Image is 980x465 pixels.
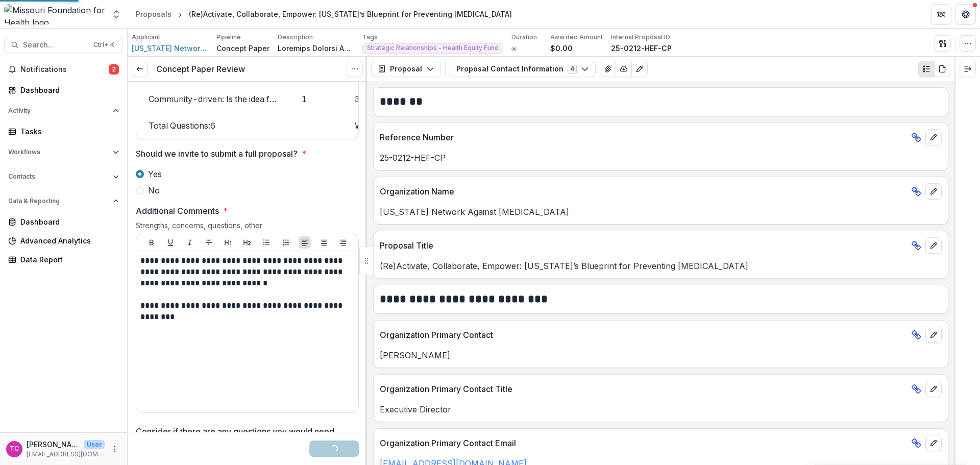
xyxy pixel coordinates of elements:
div: Ctrl + K [91,39,116,51]
p: [PERSON_NAME] [380,349,942,361]
span: Workflows [8,149,109,156]
td: Community-driven: Is the idea for the proposal driven by those most negatively impacted by the is... [136,86,289,112]
button: Search... [4,37,123,53]
div: (Re)Activate, Collaborate, Empower: [US_STATE]’s Blueprint for Preventing [MEDICAL_DATA] [189,9,512,19]
button: Strike [203,236,215,249]
button: Bold [145,236,158,249]
a: Data Report [4,251,123,268]
p: Loremips Dolorsi Ametcon Adipi Elits (DO-EIUS), temporin Utlabore EtdoLorem, aliquaen a mini, ven... [278,43,354,54]
a: Advanced Analytics [4,232,123,249]
p: 25-0212-HEF-CP [611,43,672,54]
div: Dashboard [20,85,115,95]
button: edit [925,435,942,451]
p: Tags [362,33,378,42]
button: View Attached Files [600,61,616,77]
p: [PERSON_NAME] [27,439,80,450]
div: Proposals [136,9,171,19]
p: Description [278,33,313,42]
button: edit [925,183,942,200]
p: Applicant [132,33,160,42]
button: Open Contacts [4,168,123,185]
button: More [109,443,121,455]
button: Ordered List [280,236,292,249]
button: Get Help [955,4,976,25]
button: edit [925,237,942,254]
button: Edit as form [631,61,648,77]
a: Tasks [4,123,123,140]
td: 3 [342,86,449,112]
span: Strategic Relationships - Health Equity Fund [367,44,499,52]
button: Notifications2 [4,61,123,78]
button: Proposal Contact Information4 [450,61,596,77]
a: [US_STATE] Network of Child Advocacy Centers Inc. [132,43,208,54]
button: Italicize [184,236,196,249]
td: Weighted Sum: 17.00 [342,112,449,139]
a: Dashboard [4,82,123,99]
button: Bullet List [260,236,273,249]
button: Heading 2 [241,236,253,249]
p: $0.00 [550,43,573,54]
p: Pipeline [216,33,241,42]
button: Align Left [299,236,311,249]
p: Concept Paper [216,43,269,54]
p: Reference Number [380,131,907,143]
button: Open Data & Reporting [4,193,123,209]
button: Heading 1 [222,236,234,249]
p: Organization Primary Contact [380,329,907,341]
span: Contacts [8,173,109,180]
button: Open Activity [4,103,123,119]
button: edit [925,327,942,343]
p: Internal Proposal ID [611,33,670,42]
img: Missouri Foundation for Health logo [4,4,105,25]
button: Options [347,61,363,77]
td: Total Questions: 6 [136,112,289,139]
a: Dashboard [4,213,123,230]
p: Organization Primary Contact Email [380,437,907,449]
p: Awarded Amount [550,33,603,42]
button: Align Right [337,236,349,249]
button: Open entity switcher [109,4,124,25]
p: Proposal Title [380,239,907,252]
div: Tori Cope [10,446,19,452]
p: Executive Director [380,403,942,415]
div: Dashboard [20,216,115,227]
button: Plaintext view [918,61,935,77]
button: edit [925,129,942,145]
div: Advanced Analytics [20,235,115,246]
p: Additional Comments [136,205,219,217]
td: 1 [289,86,342,112]
div: Strengths, concerns, questions, other [136,221,359,234]
p: [EMAIL_ADDRESS][DOMAIN_NAME] [27,450,105,459]
span: Search... [23,41,87,50]
p: Consider if there are any questions you would need clarity on that would be critical to deciding ... [136,425,353,462]
p: Organization Primary Contact Title [380,383,907,395]
button: Partners [931,4,951,25]
p: Duration [511,33,537,42]
h3: Concept Paper Review [156,64,245,74]
button: Expand right [960,61,976,77]
p: (Re)Activate, Collaborate, Empower: [US_STATE]’s Blueprint for Preventing [MEDICAL_DATA] [380,260,942,272]
span: Data & Reporting [8,198,109,205]
p: User [84,440,105,449]
p: ∞ [511,43,517,54]
button: Underline [164,236,177,249]
button: PDF view [934,61,950,77]
p: Should we invite to submit a full proposal? [136,148,298,160]
span: No [148,184,160,197]
button: Align Center [318,236,330,249]
nav: breadcrumb [132,7,516,21]
span: 2 [109,64,119,75]
p: [US_STATE] Network Against [MEDICAL_DATA] [380,206,942,218]
span: Yes [148,168,162,180]
a: Proposals [132,7,176,21]
div: Tasks [20,126,115,137]
p: Organization Name [380,185,907,198]
button: edit [925,381,942,397]
span: Notifications [20,65,109,74]
button: Proposal [371,61,441,77]
span: Activity [8,107,109,114]
button: Open Workflows [4,144,123,160]
p: 25-0212-HEF-CP [380,152,942,164]
div: Data Report [20,254,115,265]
